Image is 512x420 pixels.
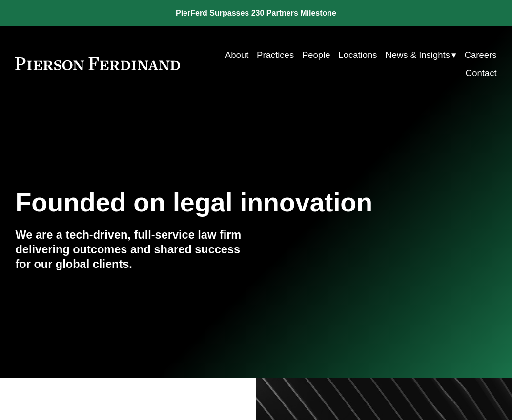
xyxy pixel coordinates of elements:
a: Locations [338,46,377,64]
h4: We are a tech-driven, full-service law firm delivering outcomes and shared success for our global... [15,228,256,272]
a: About [225,46,248,64]
a: Practices [257,46,294,64]
a: folder dropdown [385,46,456,64]
a: Contact [466,64,497,82]
span: News & Insights [385,47,450,63]
a: People [302,46,330,64]
a: Careers [465,46,497,64]
h1: Founded on legal innovation [15,188,416,218]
